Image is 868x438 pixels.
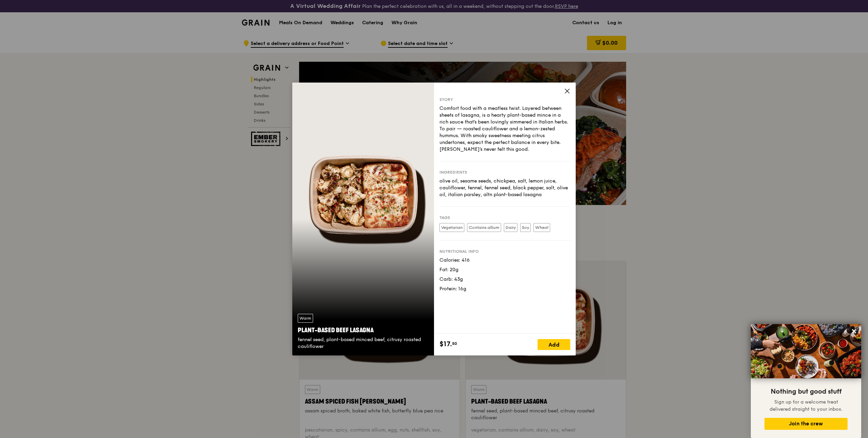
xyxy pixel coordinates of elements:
span: Sign up for a welcome treat delivered straight to your inbox. [770,399,842,412]
label: Wheat [533,223,550,232]
div: Ingredients [439,170,570,175]
div: Calories: 416 [439,257,570,264]
div: Story [439,97,570,102]
div: Plant-Based Beef Lasagna [298,325,429,335]
span: Nothing but good stuff [771,388,841,396]
div: Nutritional info [439,249,570,254]
img: DSC07876-Edit02-Large.jpeg [751,324,861,378]
div: Tags [439,215,570,220]
button: Join the crew [764,418,848,430]
div: Comfort food with a meatless twist. Layered between sheets of lasagna, is a hearty plant-based mi... [439,105,570,153]
label: Contains allium [467,223,501,232]
div: Fat: 20g [439,266,570,273]
button: Close [849,326,859,337]
label: Dairy [504,223,517,232]
span: 50 [452,341,457,346]
span: $17. [439,339,452,349]
div: Carb: 43g [439,276,570,283]
div: Add [538,339,570,350]
label: Soy [520,223,531,232]
label: Vegetarian [439,223,464,232]
div: olive oil, sesame seeds, chickpea, salt, lemon juice, cauliflower, fennel, fennel seed, black pep... [439,178,570,198]
div: fennel seed, plant-based minced beef, citrusy roasted cauliflower [298,336,429,350]
div: Warm [298,314,313,323]
div: Protein: 16g [439,286,570,292]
